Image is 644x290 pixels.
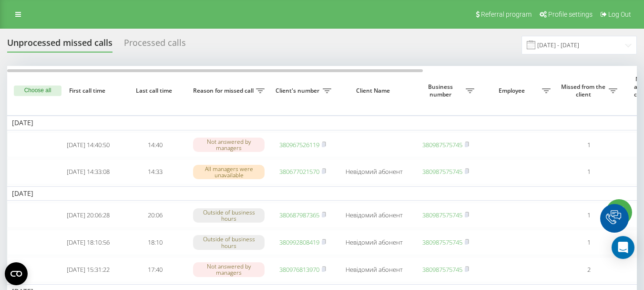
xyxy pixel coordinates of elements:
[612,236,634,259] div: Open Intercom Messenger
[193,208,265,223] div: Outside of business hours
[548,11,593,18] span: Profile settings
[422,238,462,247] a: 380987575745
[279,140,319,149] a: 380967526119
[422,265,462,274] a: 380987575745
[555,257,622,282] td: 2
[55,257,122,282] td: [DATE] 15:31:22
[279,167,319,176] a: 380677021570
[55,132,122,158] td: [DATE] 14:40:50
[122,257,188,282] td: 17:40
[124,38,186,53] div: Processed calls
[344,87,404,95] span: Client Name
[62,87,114,95] span: First call time
[336,159,412,184] td: Невідомий абонент
[193,138,265,152] div: Not answered by managers
[484,87,542,95] span: Employee
[193,262,265,277] div: Not answered by managers
[5,262,28,285] button: Open CMP widget
[193,235,265,249] div: Outside of business hours
[55,203,122,228] td: [DATE] 20:06:28
[122,203,188,228] td: 20:06
[555,230,622,255] td: 1
[122,159,188,184] td: 14:33
[422,167,462,176] a: 380987575745
[129,87,181,95] span: Last call time
[555,132,622,158] td: 1
[274,87,323,95] span: Client's number
[555,203,622,228] td: 1
[555,159,622,184] td: 1
[417,83,466,98] span: Business number
[122,132,188,158] td: 14:40
[422,211,462,219] a: 380987575745
[122,230,188,255] td: 18:10
[422,140,462,149] a: 380987575745
[560,83,609,98] span: Missed from the client
[14,86,61,96] button: Choose all
[279,265,319,274] a: 380976813970
[279,211,319,219] a: 380687987365
[55,230,122,255] td: [DATE] 18:10:56
[336,257,412,282] td: Невідомий абонент
[481,11,532,18] span: Referral program
[7,38,112,53] div: Unprocessed missed calls
[193,87,256,95] span: Reason for missed call
[279,238,319,247] a: 380992808419
[336,203,412,228] td: Невідомий абонент
[336,230,412,255] td: Невідомий абонент
[193,165,265,179] div: All managers were unavailable
[608,11,631,18] span: Log Out
[55,159,122,184] td: [DATE] 14:33:08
